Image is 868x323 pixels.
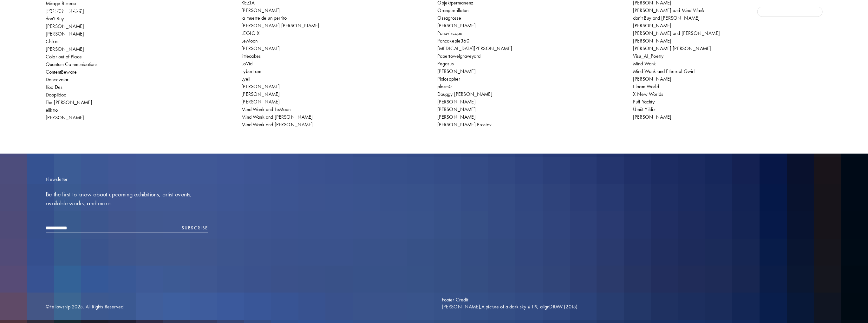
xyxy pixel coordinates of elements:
[732,7,751,17] a: About
[46,91,66,98] p: Doopiidoo
[437,106,476,113] p: [PERSON_NAME]
[241,53,261,60] p: littlecakes
[241,30,260,37] p: LEGIO X
[437,22,476,29] p: [PERSON_NAME]
[46,303,427,310] div: © Fellowship 2025 . All Rights Reserved
[437,83,452,90] p: plasm0
[241,60,252,67] p: LoVid
[182,225,208,232] button: Subscribe
[812,9,818,15] button: ×
[46,99,92,106] p: The [PERSON_NAME]
[46,46,84,53] p: [PERSON_NAME]
[241,114,313,121] p: Mind Wank and [PERSON_NAME]
[46,23,84,30] p: [PERSON_NAME]
[633,76,671,82] p: [PERSON_NAME]
[241,37,258,44] p: LeMoon
[633,68,695,75] p: Mind Wank and Ethereal Gwirl
[633,83,659,90] p: Floam World
[633,60,656,67] p: Mind Wank
[241,7,280,14] p: [PERSON_NAME]
[46,107,58,114] p: ellktro
[691,7,725,17] a: Exhibitions
[437,98,476,105] p: [PERSON_NAME]
[633,106,656,113] p: Ümüt Yildiz
[437,114,476,121] p: [PERSON_NAME]
[633,37,671,44] p: [PERSON_NAME]
[437,53,481,60] p: Papertowelgraveyard
[437,121,492,128] p: [PERSON_NAME] Prostov
[437,7,468,14] p: Oranguerillatan
[437,30,463,37] p: Panaviscope
[241,106,290,113] p: Mind Wank and LeMoon
[241,15,287,22] p: la muerte de un perrito
[437,60,454,67] p: Pegasus
[633,114,671,121] p: [PERSON_NAME]
[46,15,64,22] p: don't Buy
[437,68,476,75] p: [PERSON_NAME]
[241,22,319,29] p: [PERSON_NAME] [PERSON_NAME]
[241,76,250,82] p: Lyell
[46,84,62,91] p: Koo Des
[437,37,469,44] p: Pancakepie360
[437,45,512,52] p: [MEDICAL_DATA][PERSON_NAME]
[633,15,700,22] p: don't Buy and [PERSON_NAME]
[633,7,704,14] p: [PERSON_NAME] and Mind Wank
[46,30,84,37] p: [PERSON_NAME]
[437,76,460,82] p: Pixlosopher
[442,296,823,310] div: Footer Credit [PERSON_NAME], A picture of a dark sky #119 , alignDRAW (2015)
[663,7,685,17] a: Artists
[46,114,84,121] p: [PERSON_NAME]
[241,98,280,105] p: [PERSON_NAME]
[633,53,663,60] p: Visu_AI_Poetry
[633,91,663,98] p: X New Worlds
[437,91,493,98] p: Douggy [PERSON_NAME]
[46,69,77,76] p: ContentBeware
[633,30,720,37] p: [PERSON_NAME] and [PERSON_NAME]
[761,7,819,16] a: musicalnetta.eth ×
[46,53,82,60] p: Color out of Place
[633,22,671,29] p: [PERSON_NAME]
[46,176,427,183] p: Newsletter
[633,98,655,105] p: Puff Yachty
[46,38,58,45] p: Chikai
[241,83,280,90] p: [PERSON_NAME]
[633,45,711,52] p: [PERSON_NAME] [PERSON_NAME]
[241,121,313,128] p: Mind Wank and [PERSON_NAME]
[241,45,280,52] p: [PERSON_NAME]
[241,68,261,75] p: Lybertram
[241,91,280,98] p: [PERSON_NAME]
[46,61,98,68] p: Quantum Communications
[46,76,69,83] p: Dancevatar
[437,15,461,22] p: Ossagrosse
[46,190,208,208] h4: Be the first to know about upcoming exhibitions, artist events, available works, and more.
